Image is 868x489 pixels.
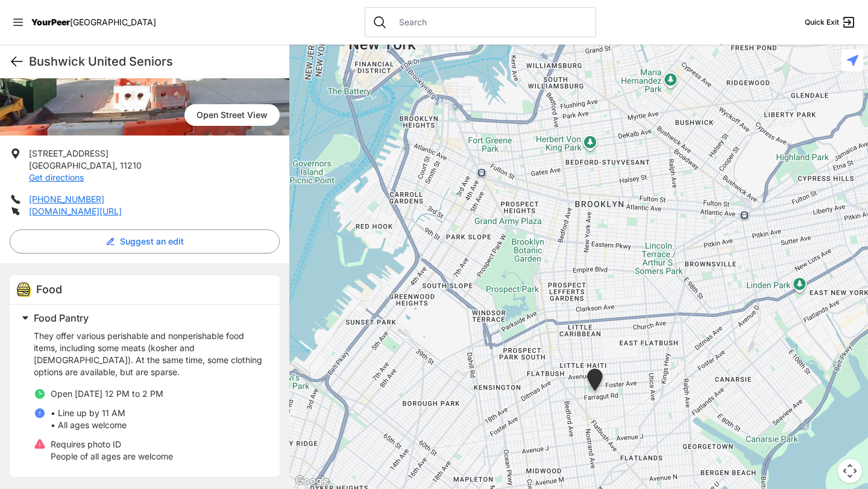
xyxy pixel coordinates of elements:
[838,459,862,483] button: Map camera controls
[120,235,184,248] span: Suggest an edit
[70,17,156,27] span: [GEOGRAPHIC_DATA]
[29,148,108,158] span: [STREET_ADDRESS]
[392,16,588,28] input: Search
[31,17,70,27] span: YourPeer
[29,172,84,182] a: Get directions
[184,104,280,126] span: Open Street View
[120,160,142,170] span: 11210
[115,160,118,170] span: ,
[292,473,332,489] img: Google
[51,451,173,461] span: People of all ages are welcome
[29,206,122,216] a: [DOMAIN_NAME][URL]
[51,388,163,399] span: Open [DATE] 12 PM to 2 PM
[805,17,839,27] span: Quick Exit
[36,283,62,296] span: Food
[34,312,89,324] span: Food Pantry
[51,407,127,431] p: • Line up by 11 AM • All ages welcome
[29,160,115,170] span: [GEOGRAPHIC_DATA]
[51,438,173,450] p: Requires photo ID
[34,330,265,378] p: They offer various perishable and nonperishable food items, including some meats (kosher and [DEM...
[29,53,280,70] h1: Bushwick United Seniors
[10,229,280,254] button: Suggest an edit
[805,15,856,30] a: Quick Exit
[29,194,104,204] a: [PHONE_NUMBER]
[31,19,156,26] a: YourPeer[GEOGRAPHIC_DATA]
[292,473,332,489] a: Open this area in Google Maps (opens a new window)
